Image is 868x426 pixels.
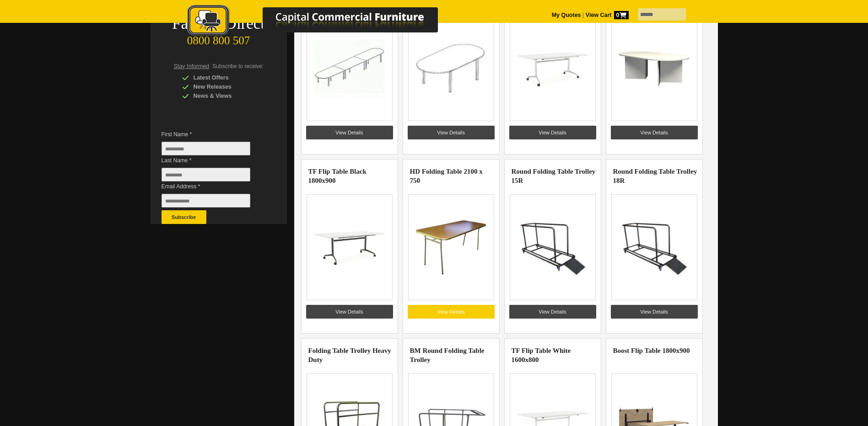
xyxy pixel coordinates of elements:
[162,5,482,41] a: Capital Commercial Furniture Logo
[408,126,495,139] a: View Details
[408,305,495,319] a: View Details
[308,347,391,363] a: Folding Table Trolley Heavy Duty
[611,126,698,139] a: View Details
[162,194,250,208] input: Email Address *
[162,5,482,38] img: Capital Commercial Furniture Logo
[614,11,629,19] span: 0
[182,82,269,91] div: New Releases
[306,305,393,319] a: View Details
[174,63,210,69] span: Stay Informed
[212,63,264,69] span: Subscribe to receive:
[162,142,250,155] input: First Name *
[151,30,287,47] div: 0800 800 507
[308,168,367,184] a: TF Flip Table Black 1800x900
[410,168,483,184] a: HD Folding Table 2100 x 750
[584,12,628,18] a: View Cart0
[613,168,697,184] a: Round Folding Table Trolley 18R
[162,156,264,165] span: Last Name *
[162,210,206,224] button: Subscribe
[182,73,269,82] div: Latest Offers
[586,12,629,18] strong: View Cart
[512,168,596,184] a: Round Folding Table Trolley 15R
[151,17,287,30] div: Factory Direct
[552,12,581,18] a: My Quotes
[306,126,393,139] a: View Details
[611,305,698,319] a: View Details
[509,305,596,319] a: View Details
[512,347,571,363] a: TF Flip Table White 1600x800
[162,168,250,181] input: Last Name *
[162,182,264,191] span: Email Address *
[613,347,690,354] a: Boost Flip Table 1800x900
[182,91,269,101] div: News & Views
[410,347,485,363] a: BM Round Folding Table Trolley
[162,130,264,139] span: First Name *
[509,126,596,139] a: View Details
